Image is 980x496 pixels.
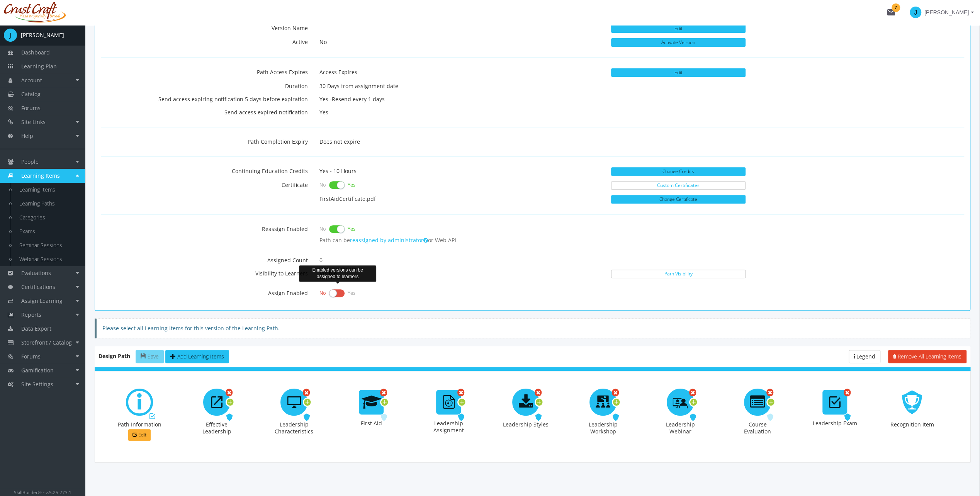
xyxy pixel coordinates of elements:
[611,38,746,47] button: Activate Version
[95,36,314,46] label: Active
[734,421,781,435] div: Course Evaluation
[95,223,314,233] label: Reassign Enabled
[319,66,600,79] p: Access Expires
[21,63,57,70] span: Learning Plan
[910,7,921,18] span: J
[95,267,314,277] label: Visibility to Learners
[611,270,746,278] a: Path Visibility
[21,118,46,126] span: Site Links
[849,350,880,363] button: Legend
[177,353,224,360] span: Add Learning Items
[116,421,163,428] div: Path Information
[12,252,85,266] a: Webinar Sessions
[319,135,964,148] p: Does not expire
[12,183,85,197] a: Learning Items
[95,287,314,297] label: Assign Enabled
[350,236,428,244] a: reassigned by administrator
[148,353,159,360] span: Save
[95,254,314,264] label: Assigned Count
[319,80,600,93] p: 30 Days from assignment date
[95,178,314,189] label: Certificate
[314,267,605,280] p: Visible
[889,421,935,428] div: Recognition Item
[348,182,355,189] span: Yes
[138,431,146,438] span: Edit
[319,236,818,244] p: Path can be or Web API
[611,167,746,176] button: Change Credits
[95,22,314,32] label: Version Name
[580,421,626,435] div: Leadership Workshop
[95,80,314,90] label: Duration
[348,290,355,297] span: Yes
[136,350,164,363] button: Save
[611,195,746,204] button: Change Certificate
[12,211,85,224] a: Categories
[611,181,746,190] a: Custom Certificates
[348,226,355,233] span: Yes
[299,265,376,282] div: Enabled versions can be assigned to learners
[924,5,969,19] span: [PERSON_NAME]
[611,68,746,77] button: Edit
[319,226,326,233] span: No
[898,353,961,360] span: Remove All Learning Items
[99,352,130,360] strong: Design Path
[21,339,72,346] span: Storefront / Catalog
[21,325,51,332] span: Data Export
[95,135,314,146] label: Path Completion Expiry
[21,49,50,56] span: Dashboard
[21,367,54,374] span: Gamification
[812,420,858,427] div: Leadership Exam
[102,324,280,332] span: Please select all Learning Items for this version of the Learning Path.
[165,350,229,363] button: Add Learning Items
[95,66,314,76] label: Path Access Expires
[12,197,85,211] a: Learning Paths
[319,93,600,106] p: Yes -
[21,76,42,84] span: Account
[21,311,41,318] span: Reports
[128,429,151,441] button: Edit
[12,238,85,252] a: Seminar Sessions
[887,8,896,17] mat-icon: mail
[319,290,326,297] span: No
[888,350,966,363] button: Remove All Learning Items
[12,224,85,238] a: Exams
[194,421,240,435] div: Effective Leadership
[332,95,385,103] any: Resend every 1 days
[21,269,51,277] span: Evaluations
[319,254,891,267] p: 0
[21,158,39,165] span: People
[95,93,314,103] label: Send access expiring notification 5 days before expiration
[319,36,600,49] p: No
[856,353,875,360] span: Legend
[95,106,314,116] label: Send access expired notification
[21,297,63,304] span: Assign Learning
[21,132,33,139] span: Help
[611,24,746,33] button: Edit
[14,489,71,495] small: SkillBuilder® - v.5.25.273.1
[319,182,326,189] span: No
[21,172,60,179] span: Learning Items
[21,90,41,98] span: Catalog
[21,283,55,290] span: Certifications
[657,421,703,435] div: Leadership Webinar
[95,165,314,175] label: Continuing Education Credits
[21,104,41,112] span: Forums
[319,106,600,119] p: Yes
[319,165,600,178] p: Yes - 10 Hours
[348,420,394,427] div: First Aid
[21,380,53,388] span: Site Settings
[21,353,41,360] span: Forums
[503,421,549,428] div: Leadership Styles
[319,192,600,206] p: FirstAidCertificate.pdf
[21,31,64,39] div: [PERSON_NAME]
[425,420,472,434] div: Leadership Assignment
[271,421,317,435] div: Leadership Characteristics
[4,29,17,42] span: J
